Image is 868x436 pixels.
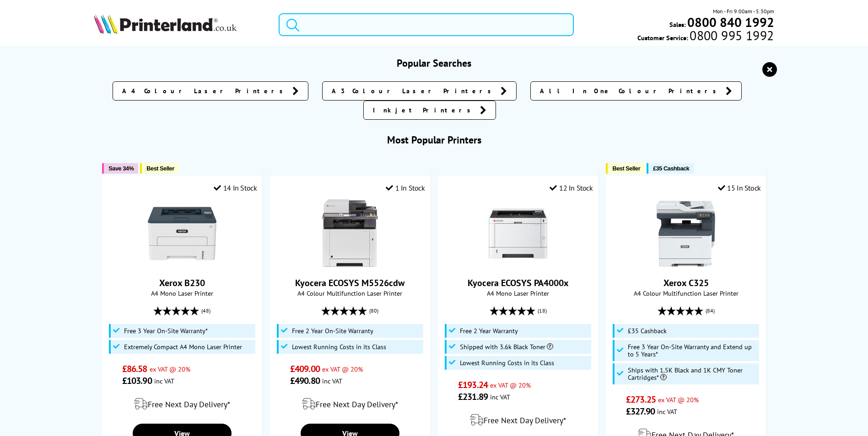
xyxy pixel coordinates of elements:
span: 0800 995 1992 [688,31,774,40]
img: Xerox C325 [652,199,720,268]
a: Xerox B230 [159,277,205,289]
span: inc VAT [490,393,510,401]
span: Lowest Running Costs in its Class [460,359,554,367]
span: (80) [369,302,378,319]
button: £35 Cashback [647,163,694,174]
img: Xerox B230 [148,199,216,268]
span: Lowest Running Costs in its Class [292,343,386,351]
a: Kyocera ECOSYS M5526cdw [295,277,404,289]
span: Mon - Fri 9:00am - 5:30pm [713,7,774,16]
button: Save 34% [102,163,138,174]
span: Free 2 Year On-Site Warranty [292,327,373,335]
span: £490.80 [290,375,320,387]
span: £35 Cashback [628,327,667,335]
span: £35 Cashback [653,165,689,172]
span: £103.90 [122,375,152,387]
a: A4 Colour Laser Printers [113,81,308,101]
a: Kyocera ECOSYS PA4000x [468,277,569,289]
div: modal_delivery [107,391,257,417]
span: A4 Mono Laser Printer [107,289,257,298]
div: 14 In Stock [214,183,257,192]
span: Ships with 1.5K Black and 1K CMY Toner Cartridges* [628,367,757,381]
span: £231.89 [458,391,488,403]
div: 1 In Stock [386,183,425,192]
span: Shipped with 3.6k Black Toner [460,343,553,351]
div: 12 In Stock [550,183,593,192]
span: Inkjet Printers [373,106,475,115]
span: Best Seller [146,165,174,172]
img: Kyocera ECOSYS PA4000x [484,199,552,268]
button: Best Seller [606,163,645,174]
span: £327.90 [626,405,655,417]
b: 0800 840 1992 [687,14,774,31]
span: Extremely Compact A4 Mono Laser Printer [124,343,242,351]
img: Kyocera ECOSYS M5526cdw [316,199,384,268]
a: All In One Colour Printers [530,81,742,101]
span: (48) [201,302,210,319]
span: £409.00 [290,363,320,375]
span: A3 Colour Laser Printers [332,86,496,96]
span: ex VAT @ 20% [150,365,190,373]
span: Customer Service: [637,31,774,42]
button: Best Seller [140,163,179,174]
a: A3 Colour Laser Printers [322,81,517,101]
span: A4 Colour Multifunction Laser Printer [611,289,760,298]
span: Sales: [669,20,686,29]
a: Kyocera ECOSYS M5526cdw [316,261,384,270]
a: 0800 840 1992 [686,18,774,27]
span: £86.58 [122,363,147,375]
span: Best Seller [612,165,640,172]
div: modal_delivery [275,391,425,417]
span: ex VAT @ 20% [322,365,363,373]
div: modal_delivery [443,407,593,433]
span: Free 3 Year On-Site Warranty and Extend up to 5 Years* [628,343,757,358]
div: 15 In Stock [718,183,761,192]
a: Xerox C325 [663,277,709,289]
a: Xerox C325 [652,261,720,270]
h3: Most Popular Printers [94,133,774,146]
a: Xerox B230 [148,261,216,270]
img: Printerland Logo [94,14,237,34]
span: ex VAT @ 20% [658,395,699,404]
span: Free 3 Year On-Site Warranty* [124,327,208,335]
span: Save 34% [108,165,134,172]
span: ex VAT @ 20% [490,381,531,389]
a: Kyocera ECOSYS PA4000x [484,261,552,270]
span: inc VAT [154,377,174,385]
span: inc VAT [322,377,342,385]
h3: Popular Searches [94,57,774,69]
span: All In One Colour Printers [540,86,721,96]
span: A4 Mono Laser Printer [443,289,593,298]
span: Free 2 Year Warranty [460,327,518,335]
span: £193.24 [458,379,488,391]
span: (84) [706,302,715,319]
input: Search product or brand [279,13,574,36]
span: (18) [538,302,547,319]
span: inc VAT [657,407,677,416]
span: A4 Colour Laser Printers [122,86,288,96]
span: A4 Colour Multifunction Laser Printer [275,289,425,298]
span: £273.25 [626,393,656,405]
a: Printerland Logo [94,14,267,36]
a: Inkjet Printers [363,101,496,120]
